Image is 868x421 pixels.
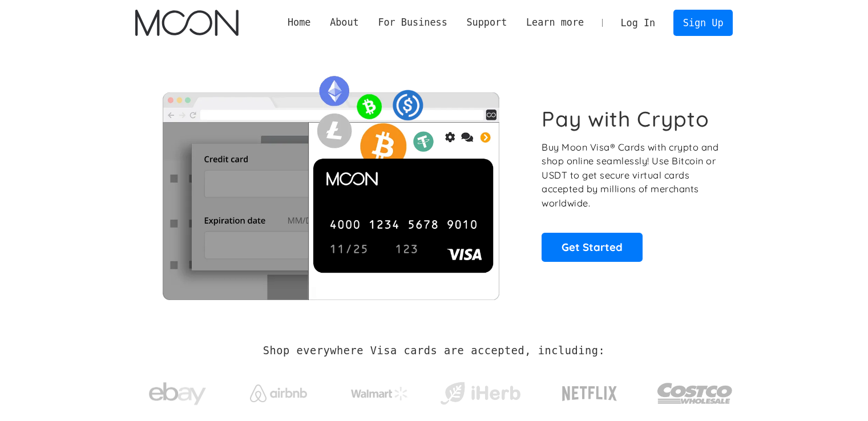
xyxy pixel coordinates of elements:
a: Home [278,15,320,30]
a: Log In [611,10,665,35]
a: Sign Up [673,10,733,35]
div: Learn more [516,15,594,30]
img: Costco [657,372,733,415]
a: iHerb [438,367,523,414]
h1: Pay with Crypto [542,106,709,132]
div: For Business [378,15,447,30]
h2: Shop everywhere Visa cards are accepted, including: [263,345,605,357]
img: Moon Logo [135,10,239,36]
a: Netflix [539,368,641,414]
div: About [320,15,368,30]
a: Get Started [542,233,643,261]
a: ebay [135,365,220,418]
a: Costco [657,361,733,420]
div: For Business [369,15,457,30]
a: Walmart [337,375,422,406]
img: ebay [149,376,206,412]
a: home [135,10,239,36]
img: Netflix [561,379,618,408]
img: Airbnb [250,384,307,402]
img: Moon Cards let you spend your crypto anywhere Visa is accepted. [135,68,526,299]
a: Airbnb [236,373,321,408]
div: About [330,15,359,30]
img: Walmart [351,387,408,400]
div: Support [466,15,507,30]
img: iHerb [438,379,523,408]
p: Buy Moon Visa® Cards with crypto and shop online seamlessly! Use Bitcoin or USDT to get secure vi... [542,140,720,211]
div: Learn more [526,15,584,30]
div: Support [457,15,516,30]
